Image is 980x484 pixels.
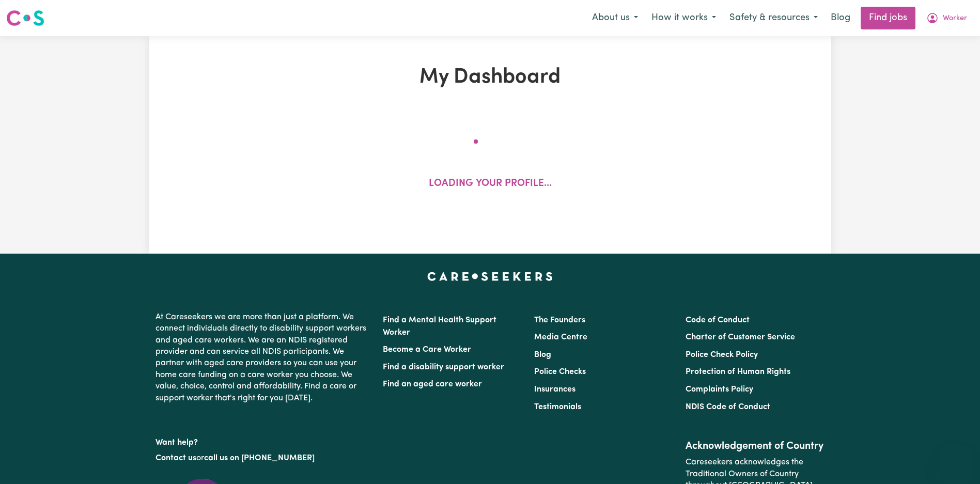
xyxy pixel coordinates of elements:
a: call us on [PHONE_NUMBER] [204,454,315,462]
a: Blog [825,7,857,29]
a: Find an aged care worker [383,380,482,388]
button: My Account [920,7,974,29]
button: About us [585,7,645,29]
a: Contact us [155,454,196,462]
a: Police Check Policy [686,351,758,359]
a: Find a Mental Health Support Worker [383,316,496,337]
p: Loading your profile... [429,177,552,192]
a: Complaints Policy [686,385,753,394]
a: Find a disability support worker [383,363,504,371]
a: The Founders [534,316,585,324]
a: Blog [534,351,551,359]
span: Worker [943,13,967,24]
iframe: Button to launch messaging window [939,443,972,476]
a: Careseekers logo [6,6,44,30]
a: Charter of Customer Service [686,333,795,341]
p: or [155,448,370,468]
a: Code of Conduct [686,316,750,324]
a: Become a Care Worker [383,346,471,354]
a: Media Centre [534,333,587,341]
a: Careseekers home page [427,272,553,280]
a: Police Checks [534,368,586,376]
a: Testimonials [534,403,581,411]
img: Careseekers logo [6,9,44,27]
p: Want help? [155,433,370,448]
p: At Careseekers we are more than just a platform. We connect individuals directly to disability su... [155,307,370,408]
a: Protection of Human Rights [686,368,790,376]
a: Find jobs [861,7,915,29]
button: How it works [645,7,723,29]
h1: My Dashboard [269,65,711,90]
a: NDIS Code of Conduct [686,403,770,411]
a: Insurances [534,385,575,394]
button: Safety & resources [723,7,825,29]
h2: Acknowledgement of Country [686,440,825,452]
